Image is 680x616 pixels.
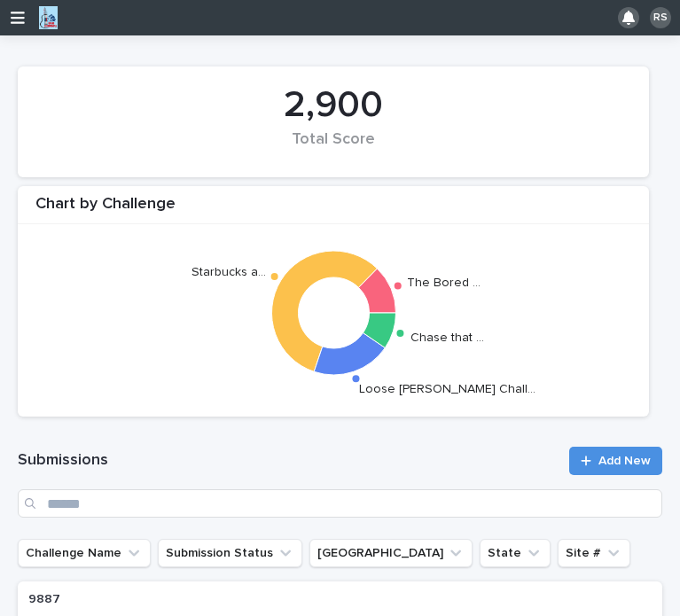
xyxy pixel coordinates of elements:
h1: Submissions [18,450,559,472]
p: 9887 [28,589,64,607]
span: Add New [598,455,651,467]
button: State [480,539,551,567]
img: jxsLJbdS1eYBI7rVAS4p [39,6,58,29]
text: Loose [PERSON_NAME] Chall… [359,383,535,395]
text: The Bored … [407,277,481,289]
text: Starbucks a… [191,266,265,278]
button: Closest City [309,539,473,567]
div: Chart by Challenge [18,195,649,224]
button: Challenge Name [18,539,151,567]
div: Total Score [48,130,619,168]
div: 2,900 [48,83,619,128]
button: Submission Status [158,539,302,567]
div: RS [650,7,671,28]
text: Chase that … [410,331,483,343]
input: Search [18,489,662,518]
a: Add New [569,447,662,475]
button: Site # [558,539,630,567]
